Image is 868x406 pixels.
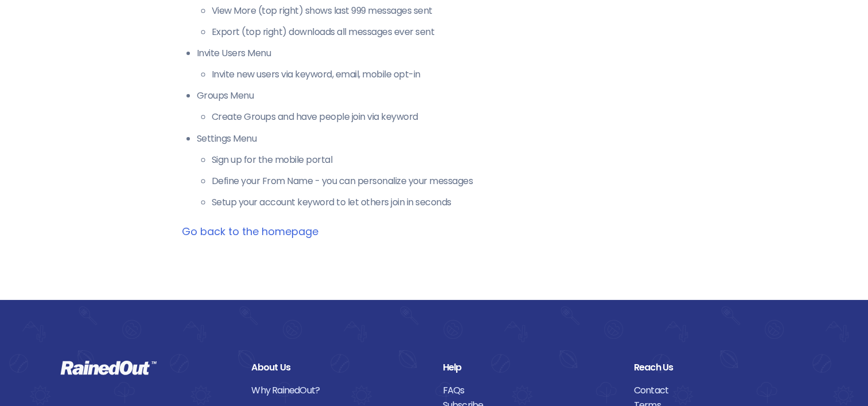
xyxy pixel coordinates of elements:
[634,360,808,375] div: Reach Us
[182,224,318,239] a: Go back to the homepage
[212,174,687,188] li: Define your From Name - you can personalize your messages
[212,196,687,209] li: Setup your account keyword to let others join in seconds
[197,89,687,124] li: Groups Menu
[212,153,687,167] li: Sign up for the mobile portal
[251,383,425,398] a: Why RainedOut?
[212,68,687,81] li: Invite new users via keyword, email, mobile opt-in
[212,4,687,18] li: View More (top right) shows last 999 messages sent
[197,132,687,209] li: Settings Menu
[212,25,687,39] li: Export (top right) downloads all messages ever sent
[443,383,617,398] a: FAQs
[251,360,425,375] div: About Us
[212,110,687,124] li: Create Groups and have people join via keyword
[443,360,617,375] div: Help
[634,383,808,398] a: Contact
[197,46,687,81] li: Invite Users Menu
